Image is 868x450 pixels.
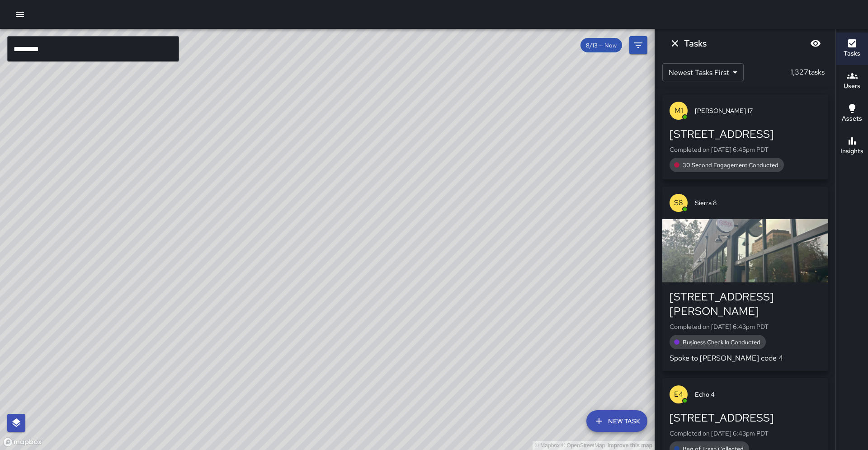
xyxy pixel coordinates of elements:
[677,161,784,169] span: 30 Second Engagement Conducted
[695,198,821,207] span: Sierra 8
[684,36,707,51] h6: Tasks
[674,389,683,400] p: E4
[666,34,684,52] button: Dismiss
[844,81,860,91] h6: Users
[670,127,821,141] div: [STREET_ADDRESS]
[670,290,821,319] div: [STREET_ADDRESS][PERSON_NAME]
[787,67,828,78] p: 1,327 tasks
[844,49,860,59] h6: Tasks
[670,353,821,364] p: Spoke to [PERSON_NAME] code 4
[836,130,868,163] button: Insights
[662,187,828,371] button: S8Sierra 8[STREET_ADDRESS][PERSON_NAME]Completed on [DATE] 6:43pm PDTBusiness Check In ConductedS...
[674,197,683,208] p: S8
[836,65,868,98] button: Users
[670,145,821,154] p: Completed on [DATE] 6:45pm PDT
[629,36,647,54] button: Filters
[670,322,821,331] p: Completed on [DATE] 6:43pm PDT
[677,338,766,346] span: Business Check In Conducted
[836,33,868,65] button: Tasks
[807,34,825,52] button: Blur
[580,42,622,49] span: 8/13 — Now
[695,106,821,115] span: [PERSON_NAME] 17
[670,411,821,425] div: [STREET_ADDRESS]
[675,105,683,116] p: M1
[670,429,821,438] p: Completed on [DATE] 6:43pm PDT
[662,94,828,179] button: M1[PERSON_NAME] 17[STREET_ADDRESS]Completed on [DATE] 6:45pm PDT30 Second Engagement Conducted
[662,63,744,81] div: Newest Tasks First
[586,410,647,432] button: New Task
[836,98,868,130] button: Assets
[695,390,821,399] span: Echo 4
[840,146,863,156] h6: Insights
[842,114,862,124] h6: Assets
